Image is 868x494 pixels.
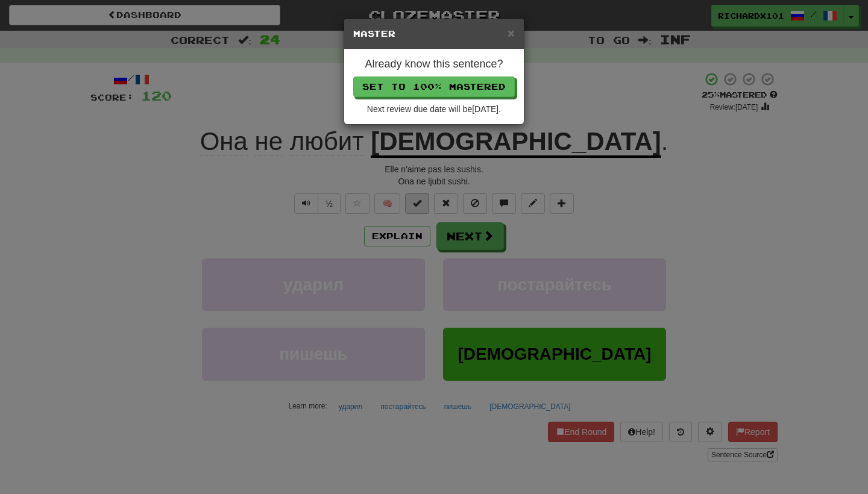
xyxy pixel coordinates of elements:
button: Close [508,27,515,39]
h4: Already know this sentence? [353,58,515,70]
div: Next review due date will be [DATE] . [353,103,515,115]
h5: Master [353,28,515,40]
button: Set to 100% Mastered [353,77,515,97]
span: × [508,26,515,40]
